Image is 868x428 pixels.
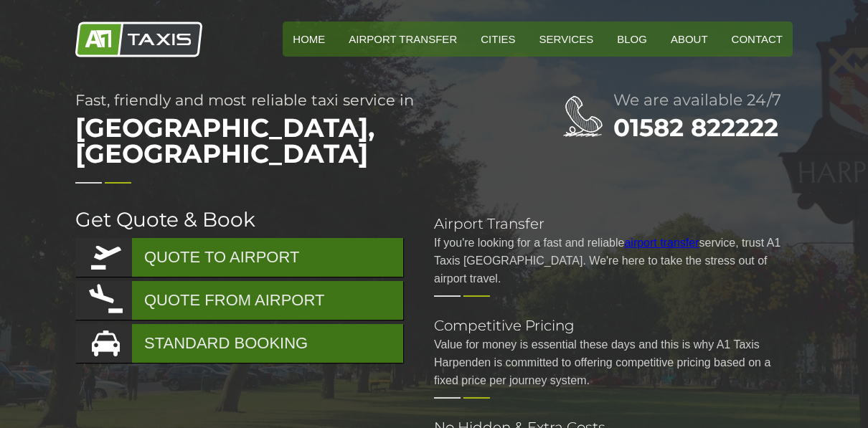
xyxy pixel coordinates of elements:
[613,92,793,108] h2: We are available 24/7
[661,22,718,57] a: About
[283,22,335,57] a: HOME
[613,113,778,143] a: 01582 822222
[339,22,467,57] a: Airport Transfer
[75,209,405,229] h2: Get Quote & Book
[75,281,403,320] a: QUOTE FROM AIRPORT
[434,234,793,287] p: If you're looking for a fast and reliable service, trust A1 Taxis [GEOGRAPHIC_DATA]. We're here t...
[434,318,793,333] h2: Competitive Pricing
[75,22,202,57] img: A1 Taxis
[75,108,506,173] span: [GEOGRAPHIC_DATA], [GEOGRAPHIC_DATA]
[75,238,403,277] a: QUOTE TO AIRPORT
[75,324,403,363] a: STANDARD BOOKING
[75,92,506,173] h1: Fast, friendly and most reliable taxi service in
[434,336,793,389] p: Value for money is essential these days and this is why A1 Taxis Harpenden is committed to offeri...
[607,22,657,57] a: Blog
[722,22,793,57] a: Contact
[529,22,604,57] a: Services
[434,217,793,231] h2: Airport Transfer
[624,237,699,249] a: airport transfer
[471,22,525,57] a: Cities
